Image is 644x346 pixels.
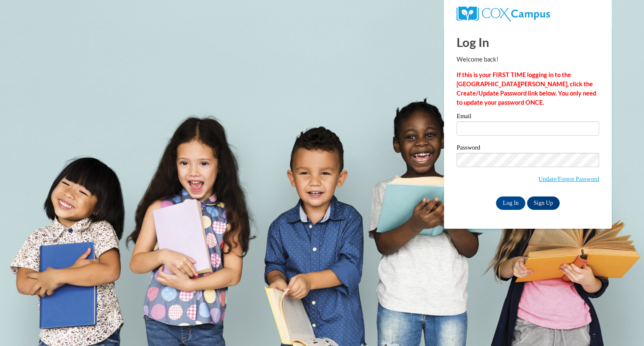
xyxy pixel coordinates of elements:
a: COX Campus [457,10,550,17]
strong: If this is your FIRST TIME logging in to the [GEOGRAPHIC_DATA][PERSON_NAME], click the Create/Upd... [457,71,596,106]
a: Update/Forgot Password [538,176,599,182]
a: Sign Up [527,196,560,210]
label: Email [457,113,599,121]
label: Password [457,145,599,153]
p: Welcome back! [457,55,599,64]
input: Log In [496,196,525,210]
h1: Log In [457,34,599,51]
img: COX Campus [457,6,550,21]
